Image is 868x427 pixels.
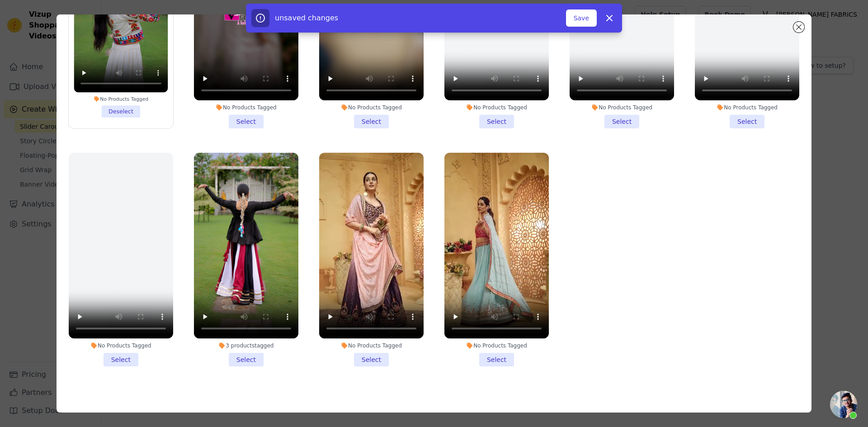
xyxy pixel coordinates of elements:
[69,342,173,349] div: No Products Tagged
[570,104,674,111] div: No Products Tagged
[319,104,424,111] div: No Products Tagged
[566,9,597,27] button: Save
[444,342,549,349] div: No Products Tagged
[275,14,338,22] span: unsaved changes
[194,104,298,111] div: No Products Tagged
[444,104,549,111] div: No Products Tagged
[74,96,168,102] div: No Products Tagged
[319,342,424,349] div: No Products Tagged
[194,342,298,349] div: 3 products tagged
[695,104,799,111] div: No Products Tagged
[830,391,857,418] a: Open chat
